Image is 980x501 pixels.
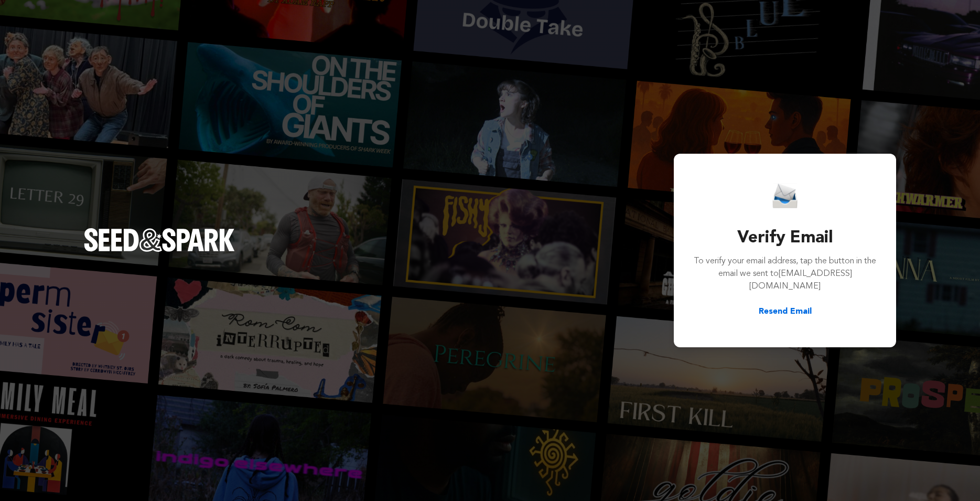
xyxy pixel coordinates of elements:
[693,255,877,293] p: To verify your email address, tap the button in the email we sent to
[84,228,235,272] a: Seed&Spark Homepage
[749,270,852,291] span: [EMAIL_ADDRESS][DOMAIN_NAME]
[693,226,877,251] h3: Verify Email
[759,305,812,318] button: Resend Email
[84,228,235,251] img: Seed&Spark Logo
[772,183,798,209] img: Seed&Spark Email Icon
